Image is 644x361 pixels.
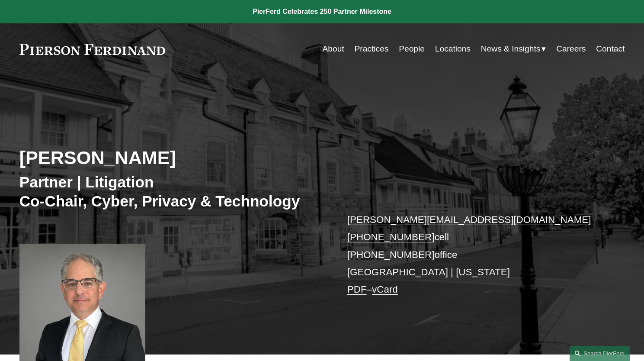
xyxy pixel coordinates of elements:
[570,346,630,361] a: Search this site
[347,232,435,242] a: [PHONE_NUMBER]
[355,41,389,57] a: Practices
[556,41,586,57] a: Careers
[481,42,541,57] span: News & Insights
[347,211,599,299] p: cell office [GEOGRAPHIC_DATA] | [US_STATE] –
[347,284,367,295] a: PDF
[372,284,398,295] a: vCard
[347,249,435,260] a: [PHONE_NUMBER]
[19,146,322,169] h2: [PERSON_NAME]
[435,41,471,57] a: Locations
[399,41,425,57] a: People
[323,41,344,57] a: About
[19,173,322,210] h3: Partner | Litigation Co-Chair, Cyber, Privacy & Technology
[347,214,591,225] a: [PERSON_NAME][EMAIL_ADDRESS][DOMAIN_NAME]
[596,41,625,57] a: Contact
[481,41,546,57] a: folder dropdown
